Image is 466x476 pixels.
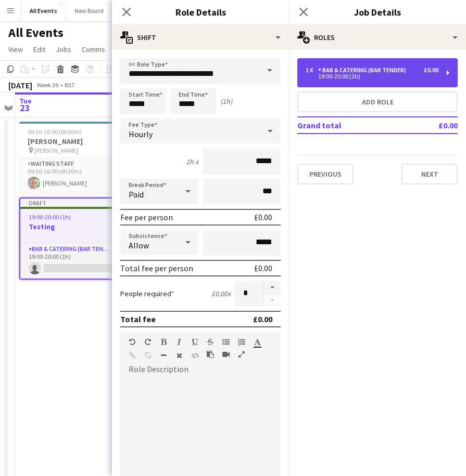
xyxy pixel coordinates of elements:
h1: All Events [8,25,64,41]
button: Next [401,164,458,184]
app-card-role: Bar & Catering (Bar Tender)0/119:00-20:00 (1h) [20,243,135,279]
button: Text Color [254,338,261,346]
h3: [PERSON_NAME] [19,137,136,146]
a: Jobs [52,43,75,56]
div: Total fee per person [120,263,193,273]
span: Comms [82,45,105,54]
button: Ordered List [238,338,245,346]
button: Italic [175,338,183,346]
button: HTML Code [191,351,198,360]
span: Hourly [129,129,153,139]
label: People required [120,289,174,298]
app-card-role: Waiting Staff1/109:30-16:00 (6h30m)[PERSON_NAME] [19,158,136,193]
span: Week 39 [34,81,60,89]
span: 23 [18,102,32,114]
span: Allow [129,240,149,250]
app-job-card: Draft19:00-20:00 (1h)0/1Testing1 RoleBar & Catering (Bar Tender)0/119:00-20:00 (1h) [19,197,136,280]
div: 19:00-20:00 (1h) [306,74,438,79]
span: 09:30-16:00 (6h30m) [28,128,82,136]
div: (1h) [220,97,232,106]
div: £0.00 [424,67,438,74]
div: £0.00 [254,212,272,222]
div: £0.00 [253,314,272,324]
button: Bold [160,338,167,346]
div: Total fee [120,314,156,324]
h3: Testing [20,222,135,231]
button: Add role [297,91,458,112]
a: View [4,43,27,56]
button: Increase [264,281,281,294]
div: [DATE] [8,80,32,90]
span: Edit [33,45,45,54]
button: Redo [144,338,152,346]
div: Bar & Catering (Bar Tender) [318,67,410,74]
button: Undo [129,338,136,346]
h3: Role Details [112,5,289,19]
span: 1 Role [111,232,127,240]
span: Paid [129,189,144,200]
td: £0.00 [408,117,458,134]
button: Insert video [222,350,230,359]
app-job-card: 09:30-16:00 (6h30m)1/1[PERSON_NAME] [PERSON_NAME]1 RoleWaiting Staff1/109:30-16:00 (6h30m)[PERSON... [19,122,136,193]
span: 19:00-20:00 (1h) [29,213,71,221]
span: Jobs [56,45,71,54]
div: Roles [289,25,466,50]
button: Clear Formatting [175,351,183,360]
div: Fee per person [120,212,173,222]
span: [PERSON_NAME] [34,147,79,154]
a: Comms [78,43,109,56]
div: 1h x [186,157,198,166]
button: Underline [191,338,198,346]
div: 1 x [306,67,318,74]
span: View [8,45,23,54]
button: Paste as plain text [207,350,214,359]
div: £0.00 x [211,289,231,298]
h3: Job Details [289,5,466,19]
button: New Board [66,1,112,21]
button: Fullscreen [238,350,245,359]
span: Tue [19,96,32,105]
button: Strikethrough [207,338,214,346]
div: £0.00 [254,263,272,273]
button: Previous [297,164,354,184]
div: BST [65,81,75,89]
button: Horizontal Line [160,351,167,360]
button: All Events [21,1,66,21]
a: Edit [29,43,49,56]
td: Grand total [297,117,408,134]
div: Draft [20,199,135,207]
button: Unordered List [222,338,230,346]
div: Shift [112,25,289,50]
